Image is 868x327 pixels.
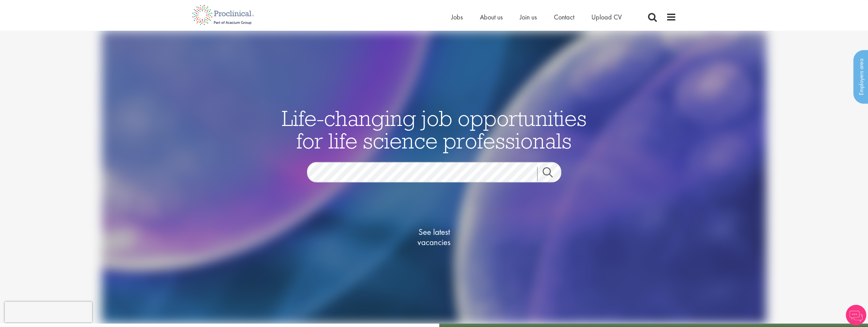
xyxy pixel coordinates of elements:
[400,199,468,274] a: See latestvacancies
[102,31,767,324] img: candidate home
[5,302,92,322] iframe: reCAPTCHA
[537,167,567,181] a: Job search submit button
[520,13,537,22] a: Join us
[451,13,463,22] a: Jobs
[400,227,468,247] span: See latest vacancies
[554,13,574,22] a: Contact
[591,13,622,22] a: Upload CV
[480,13,503,22] a: About us
[282,104,587,154] span: Life-changing job opportunities for life science professionals
[846,305,866,325] img: Chatbot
